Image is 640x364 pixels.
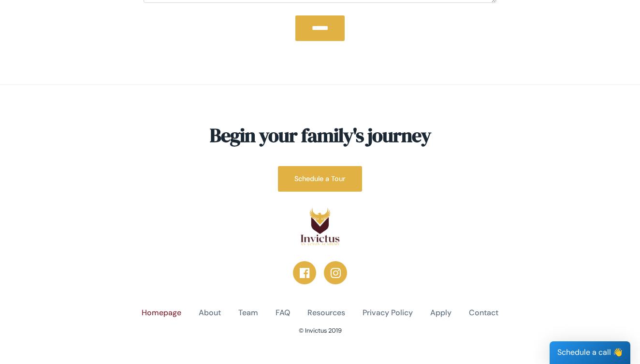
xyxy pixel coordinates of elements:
[300,207,340,246] img: logo.png
[238,308,258,319] a: Team
[52,124,588,147] h3: Begin your family's journey
[307,308,345,319] a: Resources
[142,308,181,319] a: Homepage
[469,308,498,319] a: Contact
[278,166,362,192] a: Schedule a Tour
[199,308,221,319] a: About
[363,308,413,319] a: Privacy Policy
[550,341,630,364] div: Schedule a call 👋
[430,308,451,319] a: Apply
[276,308,290,319] a: FAQ
[52,326,588,335] p: © Invictus 2019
